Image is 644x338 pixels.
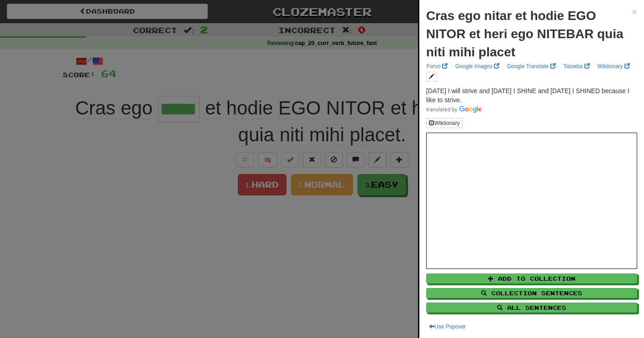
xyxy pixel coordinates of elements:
[595,61,633,71] a: Wiktionary
[632,7,637,16] button: Close
[426,72,437,82] button: edit links
[504,61,558,71] a: Google Translate
[561,61,593,71] a: Tatoeba
[426,9,624,59] strong: Cras ego nitar et hodie EGO NITOR et heri ego NITEBAR quia niti mihi placet
[426,106,482,113] img: Color short
[426,87,629,104] span: [DATE] I will strive and [DATE] I SHINE and [DATE] I SHINED because I like to strive.
[426,303,637,313] button: All Sentences
[453,61,502,71] a: Google Images
[424,61,450,71] a: Forvo
[632,6,637,17] span: ×
[426,273,637,283] button: Add to Collection
[426,118,463,128] button: Wiktionary
[426,322,468,332] button: Use Popover
[426,288,637,298] button: Collection Sentences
